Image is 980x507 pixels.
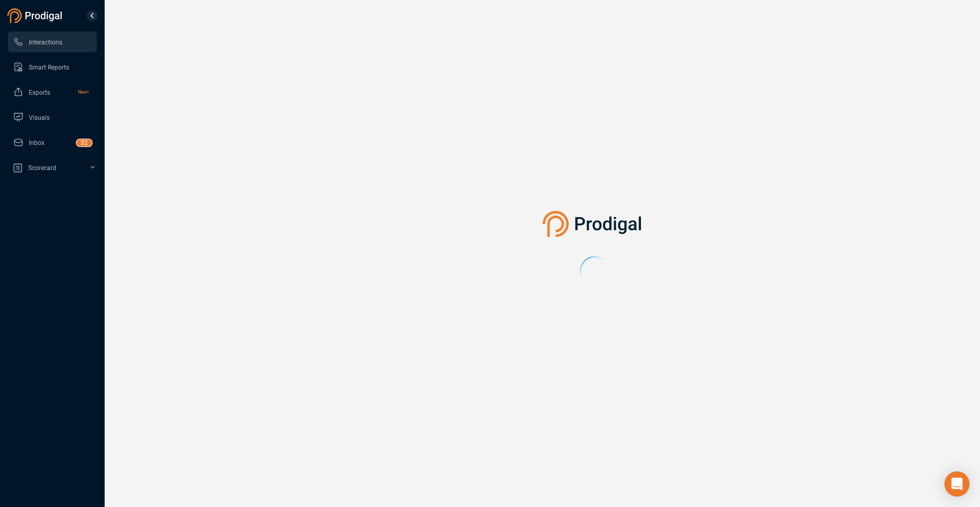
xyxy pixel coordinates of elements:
[13,57,88,77] a: Smart Reports
[76,139,92,147] sup: 32
[81,139,84,150] p: 3
[29,39,62,46] span: Interactions
[944,471,970,497] div: Open Intercom Messenger
[7,8,65,23] img: prodigal-logo
[84,139,88,150] p: 2
[28,164,57,172] span: Scorecard
[8,132,97,153] li: Inbox
[78,82,88,103] span: New!
[13,107,88,128] a: Visuals
[29,114,50,121] span: Visuals
[29,89,50,96] span: Exports
[29,139,44,147] span: Inbox
[8,82,97,103] li: Exports
[13,82,88,103] a: ExportsNew!
[13,132,88,153] a: Inbox
[543,211,647,237] img: prodigal-logo
[13,31,88,52] a: Interactions
[8,107,97,128] li: Visuals
[8,31,97,52] li: Interactions
[8,57,97,77] li: Smart Reports
[29,64,69,71] span: Smart Reports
